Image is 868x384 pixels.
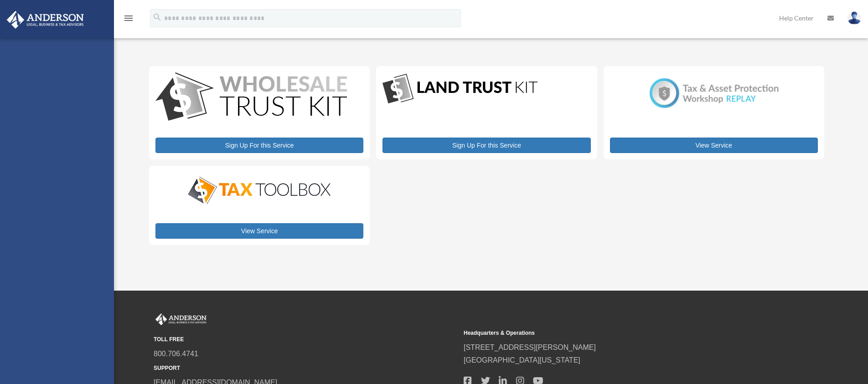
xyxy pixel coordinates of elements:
[464,343,596,351] a: [STREET_ADDRESS][PERSON_NAME]
[610,138,818,153] a: View Service
[155,223,363,239] a: View Service
[123,13,134,24] i: menu
[155,138,363,153] a: Sign Up For this Service
[464,356,580,364] a: [GEOGRAPHIC_DATA][US_STATE]
[382,72,537,106] img: LandTrust_lgo-1.jpg
[152,12,162,22] i: search
[154,350,198,358] a: 800.706.4741
[123,16,134,24] a: menu
[154,313,208,325] img: Anderson Advisors Platinum Portal
[464,328,767,338] small: Headquarters & Operations
[154,364,457,373] small: SUPPORT
[4,11,87,29] img: Anderson Advisors Platinum Portal
[847,11,861,25] img: User Pic
[155,72,347,123] img: WS-Trust-Kit-lgo-1.jpg
[382,138,590,153] a: Sign Up For this Service
[154,335,457,344] small: TOLL FREE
